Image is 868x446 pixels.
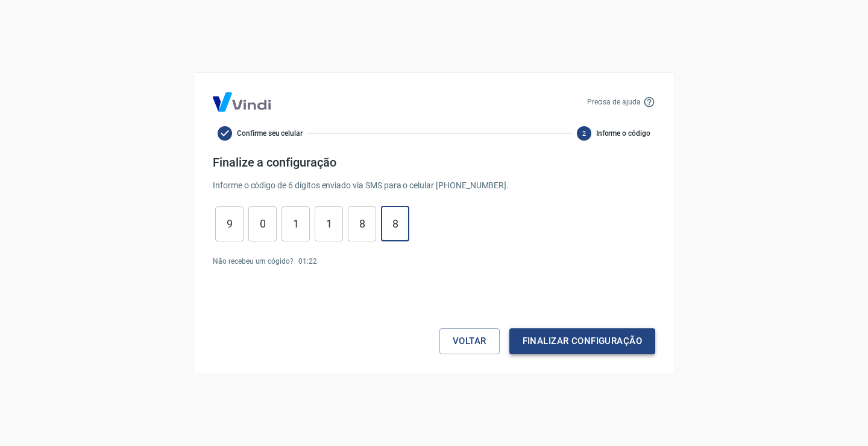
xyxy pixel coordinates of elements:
[582,129,586,137] text: 2
[213,256,294,267] p: Não recebeu um cógido?
[213,155,655,170] h4: Finalize a configuração
[509,328,655,354] button: Finalizar configuração
[596,128,650,139] span: Informe o código
[213,92,271,112] img: Logo Vind
[439,328,500,354] button: Voltar
[587,97,641,107] p: Precisa de ajuda
[298,256,317,267] p: 01 : 22
[213,179,655,192] p: Informe o código de 6 dígitos enviado via SMS para o celular [PHONE_NUMBER] .
[237,128,303,139] span: Confirme seu celular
